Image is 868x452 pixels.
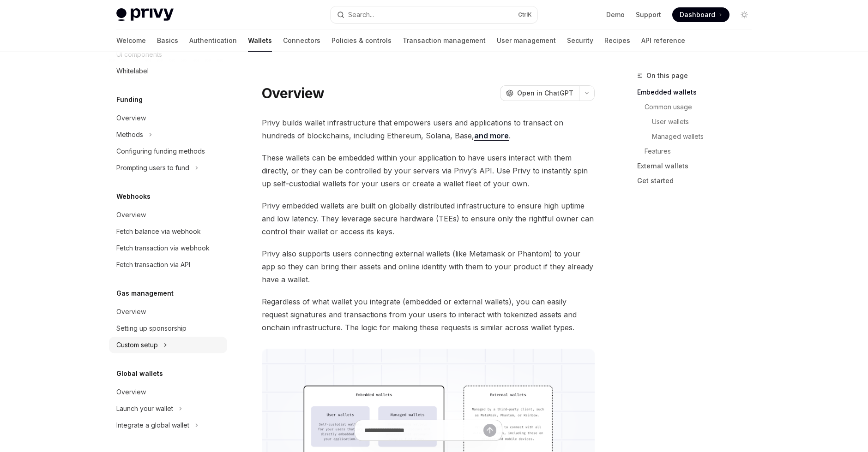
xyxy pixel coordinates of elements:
h5: Webhooks [116,191,151,202]
div: Overview [116,306,146,317]
div: Configuring funding methods [116,146,205,157]
span: Privy builds wallet infrastructure that empowers users and applications to transact on hundreds o... [262,116,595,142]
div: Search... [348,9,374,20]
a: Configuring funding methods [109,143,227,160]
a: Setting up sponsorship [109,320,227,337]
span: Dashboard [680,10,715,19]
a: Basics [157,30,178,52]
a: Wallets [248,30,272,52]
button: Toggle dark mode [737,7,752,22]
div: Whitelabel [116,65,149,77]
div: Launch your wallet [116,403,173,414]
span: Privy also supports users connecting external wallets (like Metamask or Phantom) to your app so t... [262,247,595,286]
button: Send message [483,424,496,437]
a: and more [474,131,509,141]
div: Custom setup [116,339,158,351]
a: Managed wallets [652,129,759,144]
div: Integrate a global wallet [116,420,189,431]
a: Overview [109,207,227,223]
span: Regardless of what wallet you integrate (embedded or external wallets), you can easily request si... [262,295,595,334]
div: Overview [116,209,146,220]
a: User management [497,30,556,52]
div: Fetch balance via webhook [116,226,201,237]
a: Overview [109,110,227,126]
h5: Funding [116,94,143,105]
span: Open in ChatGPT [517,89,573,98]
span: These wallets can be embedded within your application to have users interact with them directly, ... [262,151,595,190]
a: Whitelabel [109,63,227,79]
a: Security [567,30,593,52]
a: Welcome [116,30,146,52]
span: On this page [646,70,688,81]
a: Features [645,144,759,159]
a: Transaction management [403,30,486,52]
a: Get started [637,173,759,188]
a: Dashboard [672,7,729,22]
img: light logo [116,8,174,21]
h5: Gas management [116,288,174,299]
span: Ctrl K [518,11,532,18]
button: Open in ChatGPT [500,85,579,101]
a: Connectors [283,30,320,52]
a: Overview [109,303,227,320]
a: Authentication [189,30,237,52]
button: Search...CtrlK [331,6,537,23]
a: Fetch balance via webhook [109,223,227,240]
a: Recipes [604,30,630,52]
h1: Overview [262,85,324,101]
div: Overview [116,387,146,398]
a: API reference [641,30,685,52]
a: Embedded wallets [637,85,759,100]
a: Fetch transaction via webhook [109,240,227,256]
span: Privy embedded wallets are built on globally distributed infrastructure to ensure high uptime and... [262,199,595,238]
div: Fetch transaction via API [116,259,190,270]
div: Setting up sponsorship [116,323,187,334]
div: Methods [116,129,143,140]
a: User wallets [652,114,759,129]
a: Policies & controls [332,30,392,52]
div: Overview [116,113,146,124]
a: External wallets [637,159,759,173]
div: Prompting users to fund [116,162,189,173]
a: Common usage [645,100,759,114]
a: Overview [109,384,227,400]
a: Fetch transaction via API [109,256,227,273]
a: Demo [606,10,625,19]
h5: Global wallets [116,368,163,379]
div: Fetch transaction via webhook [116,243,210,254]
a: Support [636,10,661,19]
